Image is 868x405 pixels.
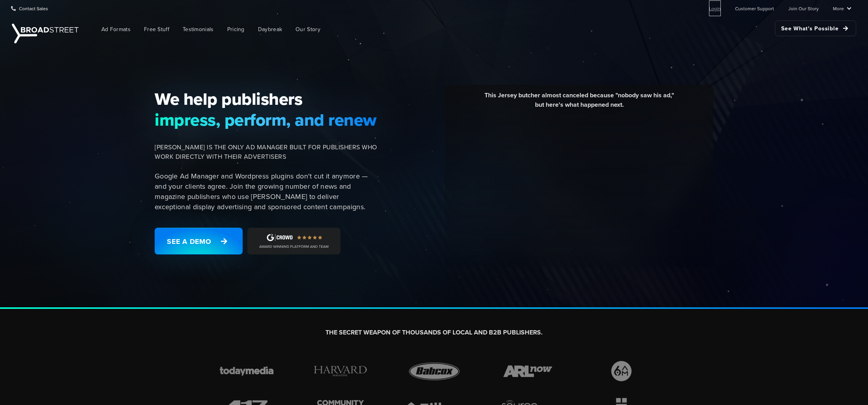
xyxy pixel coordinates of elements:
[221,20,251,38] a: Pricing
[214,359,279,383] img: brand-icon
[214,329,654,337] h2: THE SECRET WEAPON OF THOUSANDS OF LOCAL AND B2B PUBLISHERS.
[451,91,707,115] div: This Jersey butcher almost canceled because "nobody saw his ad," but here's what happened next.
[709,0,721,16] a: Login
[258,25,282,33] span: Daybreak
[95,20,137,38] a: Ad Formats
[495,359,561,383] img: brand-icon
[451,115,707,259] iframe: YouTube video player
[296,25,320,33] span: Our Story
[775,20,856,36] a: See What's Possible
[155,228,243,255] a: See a Demo
[788,0,819,16] a: Join Our Story
[290,20,326,38] a: Our Story
[308,359,373,383] img: brand-icon
[83,17,856,42] nav: Main
[833,0,851,16] a: More
[144,25,169,33] span: Free Stuff
[155,110,377,130] span: impress, perform, and renew
[155,171,377,212] p: Google Ad Manager and Wordpress plugins don't cut it anymore — and your clients agree. Join the g...
[12,24,79,43] img: Broadstreet | The Ad Manager for Small Publishers
[589,359,654,383] img: brand-icon
[177,20,220,38] a: Testimonials
[138,20,175,38] a: Free Stuff
[183,25,214,33] span: Testimonials
[101,25,131,33] span: Ad Formats
[401,359,467,383] img: brand-icon
[155,143,377,162] span: [PERSON_NAME] IS THE ONLY AD MANAGER BUILT FOR PUBLISHERS WHO WORK DIRECTLY WITH THEIR ADVERTISERS
[735,0,774,16] a: Customer Support
[227,25,245,33] span: Pricing
[11,0,48,16] a: Contact Sales
[252,20,288,38] a: Daybreak
[155,89,377,109] span: We help publishers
